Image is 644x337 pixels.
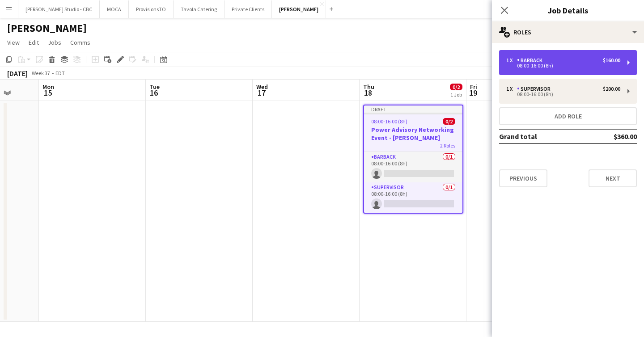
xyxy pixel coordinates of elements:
div: Roles [492,21,644,43]
button: Next [589,169,637,187]
button: [PERSON_NAME] Studio - CBC [18,0,100,18]
div: Supervisor [517,86,554,92]
div: $200.00 [603,86,620,92]
button: Tavola Catering [174,0,225,18]
div: 08:00-16:00 (8h) [506,63,620,68]
td: $360.00 [584,129,637,143]
button: Private Clients [225,0,272,18]
div: $160.00 [603,57,620,63]
button: ProvisionsTO [129,0,174,18]
div: Barback [517,57,546,63]
div: 1 x [506,86,517,92]
button: Previous [499,169,547,187]
button: MOCA [100,0,129,18]
td: Grand total [499,129,584,143]
div: 08:00-16:00 (8h) [506,92,620,97]
h3: Job Details [492,4,644,16]
div: 1 x [506,57,517,63]
button: Add role [499,107,637,125]
button: [PERSON_NAME] [272,0,326,18]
